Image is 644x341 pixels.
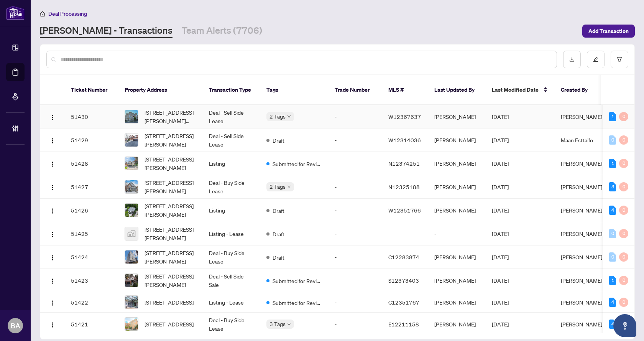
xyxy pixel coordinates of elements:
td: - [329,292,382,313]
button: Logo [46,204,59,216]
td: [PERSON_NAME] [428,175,486,199]
td: 51430 [65,105,118,128]
img: Logo [49,185,56,191]
span: [PERSON_NAME] [561,321,602,328]
td: Deal - Sell Side Lease [203,105,260,128]
td: Deal - Buy Side Lease [203,245,260,269]
span: [PERSON_NAME] [561,230,602,237]
td: 51423 [65,269,118,292]
div: 0 [619,112,628,121]
div: 0 [619,298,628,307]
div: 1 [609,112,616,121]
span: 2 Tags [269,112,286,121]
td: [PERSON_NAME] [428,128,486,152]
div: 0 [609,229,616,238]
div: 0 [619,182,628,191]
span: BA [11,320,20,331]
span: filter [617,57,622,62]
span: [DATE] [492,230,509,237]
span: down [287,185,291,189]
span: E12211158 [388,321,419,328]
span: [STREET_ADDRESS][PERSON_NAME] [145,155,197,172]
span: [DATE] [492,207,509,214]
td: - [329,269,382,292]
td: [PERSON_NAME] [428,105,486,128]
span: [DATE] [492,183,509,190]
span: [DATE] [492,160,509,167]
img: logo [6,6,25,20]
span: Draft [273,253,284,262]
div: 3 [609,182,616,191]
td: Deal - Sell Side Lease [203,128,260,152]
th: Created By [555,75,601,105]
td: [PERSON_NAME] [428,269,486,292]
span: [PERSON_NAME] [561,113,602,120]
div: 0 [609,252,616,262]
span: down [287,115,291,119]
td: [PERSON_NAME] [428,199,486,222]
th: Last Modified Date [486,75,555,105]
img: thumbnail-img [125,250,138,264]
button: Logo [46,296,59,308]
button: Logo [46,110,59,123]
div: 4 [609,298,616,307]
span: C12351767 [388,299,419,306]
img: Logo [49,208,56,214]
div: 0 [619,206,628,215]
span: Submitted for Review [273,277,322,285]
button: Add Transaction [582,25,635,38]
td: [PERSON_NAME] [428,245,486,269]
img: thumbnail-img [125,180,138,193]
span: W12314036 [388,137,421,143]
td: 51428 [65,152,118,175]
img: Logo [49,138,56,144]
td: 51425 [65,222,118,245]
span: [DATE] [492,113,509,120]
span: [DATE] [492,254,509,260]
span: Submitted for Review [273,160,322,168]
span: [PERSON_NAME] [561,299,602,306]
div: 0 [619,135,628,145]
td: - [329,199,382,222]
button: Logo [46,157,59,170]
span: [DATE] [492,137,509,143]
span: Draft [273,230,284,238]
img: thumbnail-img [125,204,138,217]
th: Tags [260,75,329,105]
td: - [329,105,382,128]
td: [PERSON_NAME] [428,292,486,313]
span: C12283874 [388,254,419,260]
td: Listing - Lease [203,222,260,245]
span: N12325188 [388,183,420,190]
span: [STREET_ADDRESS] [145,320,194,328]
img: thumbnail-img [125,157,138,170]
span: W12351766 [388,207,421,214]
span: down [287,322,291,326]
span: [PERSON_NAME] [561,254,602,260]
td: Listing - Lease [203,292,260,313]
th: Last Updated By [428,75,486,105]
span: Add Transaction [588,25,629,37]
td: Listing [203,152,260,175]
button: Logo [46,227,59,240]
td: - [329,128,382,152]
a: Team Alerts (7706) [182,24,262,38]
button: Open asap [613,314,636,337]
span: Submitted for Review [273,298,322,307]
div: 0 [619,252,628,262]
span: Deal Processing [48,10,87,17]
th: MLS # [382,75,428,105]
span: 3 Tags [269,320,286,328]
div: 1 [609,159,616,168]
img: thumbnail-img [125,133,138,147]
img: Logo [49,322,56,328]
div: 0 [619,229,628,238]
td: [PERSON_NAME] [428,152,486,175]
td: [PERSON_NAME] [428,313,486,336]
span: [PERSON_NAME] [561,277,602,284]
span: [DATE] [492,277,509,284]
span: S12373403 [388,277,419,284]
span: [STREET_ADDRESS][PERSON_NAME] [145,225,197,242]
img: Logo [49,161,56,167]
button: Logo [46,251,59,263]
